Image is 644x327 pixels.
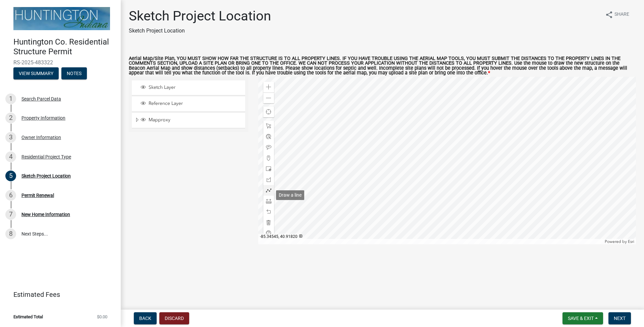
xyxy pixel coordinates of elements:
[21,193,54,198] div: Permit Renewal
[614,316,626,321] span: Next
[5,113,16,123] div: 2
[139,316,151,321] span: Back
[5,228,16,239] div: 8
[5,93,16,104] div: 1
[61,67,87,79] button: Notes
[628,239,634,244] a: Esri
[263,82,274,92] div: Zoom in
[129,8,271,24] h1: Sketch Project Location
[13,7,110,30] img: Huntington County, Indiana
[562,312,603,324] button: Save & Exit
[263,92,274,103] div: Zoom out
[605,11,613,19] i: share
[614,11,629,19] span: Share
[21,174,71,178] div: Sketch Project Location
[13,315,43,319] span: Estimated Total
[608,312,631,324] button: Next
[140,84,243,91] div: Sketch Layer
[132,80,245,95] li: Sketch Layer
[21,135,61,140] div: Owner Information
[13,67,59,79] button: View Summary
[129,56,636,76] label: Aerial Map/Site Plan, YOU MUST SHOW HOW FAR THE STRUCTURE IS TO ALL PROPERTY LINES. IF YOU HAVE T...
[147,117,243,123] span: Mapproxy
[5,151,16,162] div: 4
[97,315,107,319] span: $0.00
[276,190,304,200] div: Draw a line
[140,117,243,124] div: Mapproxy
[21,96,61,101] div: Search Parcel Data
[131,79,246,130] ul: Layer List
[132,113,245,128] li: Mapproxy
[140,101,243,107] div: Reference Layer
[21,154,71,159] div: Residential Project Type
[13,71,59,76] wm-modal-confirm: Summary
[21,116,65,120] div: Property Information
[21,212,70,217] div: New Home Information
[61,71,87,76] wm-modal-confirm: Notes
[13,37,115,57] h4: Huntington Co. Residential Structure Permit
[13,59,107,66] span: RS-2025-483322
[568,316,594,321] span: Save & Exit
[600,8,635,21] button: shareShare
[5,190,16,201] div: 6
[147,84,243,90] span: Sketch Layer
[134,312,157,324] button: Back
[5,288,110,301] a: Estimated Fees
[5,209,16,220] div: 7
[129,27,271,35] p: Sketch Project Location
[5,171,16,181] div: 5
[603,239,636,244] div: Powered by
[5,132,16,143] div: 3
[147,101,243,107] span: Reference Layer
[132,96,245,112] li: Reference Layer
[263,107,274,117] div: Find my location
[135,117,140,124] span: Expand
[159,312,189,324] button: Discard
